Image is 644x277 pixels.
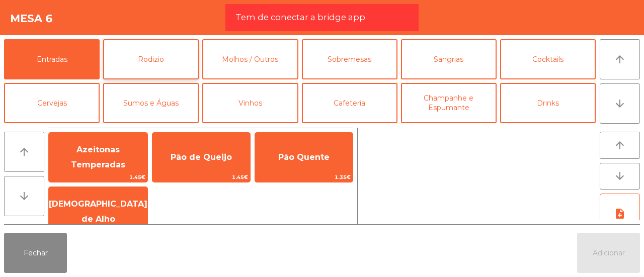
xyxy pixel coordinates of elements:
button: Vinhos [202,83,298,123]
button: Sobremesas [302,39,397,79]
span: Azeitonas Temperadas [71,145,125,169]
i: arrow_upward [18,146,30,158]
button: arrow_upward [600,39,640,79]
i: arrow_upward [614,53,626,65]
button: Cafeteria [302,83,397,123]
button: Cervejas [4,83,100,123]
span: 1.35€ [255,172,353,182]
i: arrow_downward [614,98,626,110]
button: Sangrias [401,39,497,79]
button: arrow_upward [4,132,44,172]
button: arrow_downward [600,163,640,190]
i: arrow_upward [614,139,626,151]
span: [DEMOGRAPHIC_DATA] de Alho [49,199,147,224]
button: arrow_downward [600,83,640,124]
h4: Mesa 6 [10,11,53,26]
span: Pão Quente [278,152,330,162]
button: Entradas [4,39,100,79]
button: arrow_downward [4,176,44,216]
span: 1.45€ [152,172,250,182]
button: arrow_upward [600,132,640,159]
span: Pão de Queijo [171,152,232,162]
i: arrow_downward [18,190,30,202]
button: Drinks [500,83,596,123]
button: Molhos / Outros [202,39,298,79]
button: Champanhe e Espumante [401,83,497,123]
i: note_add [614,208,626,220]
i: arrow_downward [614,170,626,182]
button: Fechar [4,233,67,273]
button: Sumos e Águas [103,83,199,123]
span: Tem de conectar a bridge app [235,11,365,24]
span: 1.45€ [49,172,147,182]
button: note_add [600,194,640,234]
button: Rodizio [103,39,199,79]
button: Cocktails [500,39,596,79]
